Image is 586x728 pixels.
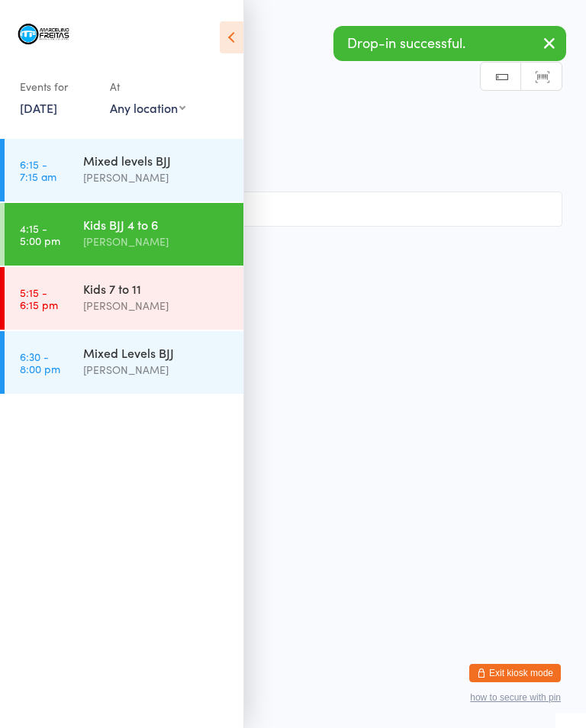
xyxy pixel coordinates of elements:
[83,216,230,233] div: Kids BJJ 4 to 6
[5,139,243,201] a: 6:15 -7:15 amMixed levels BJJ[PERSON_NAME]
[83,280,230,297] div: Kids 7 to 11
[5,267,243,330] a: 5:15 -6:15 pmKids 7 to 11[PERSON_NAME]
[24,124,539,140] span: [DATE] 4:15pm
[5,331,243,394] a: 6:30 -8:00 pmMixed Levels BJJ[PERSON_NAME]
[20,222,60,246] time: 4:15 - 5:00 pm
[333,26,566,61] div: Drop-in successful.
[83,361,230,378] div: [PERSON_NAME]
[24,192,562,227] input: Search
[20,350,60,375] time: 6:30 - 8:00 pm
[83,169,230,186] div: [PERSON_NAME]
[83,297,230,314] div: [PERSON_NAME]
[110,74,185,99] div: At
[20,74,95,99] div: Events for
[20,286,58,311] time: 5:15 - 6:15 pm
[24,155,562,170] span: Mat 1
[470,692,561,703] button: how to secure with pin
[110,99,185,116] div: Any location
[15,11,72,59] img: Marcelino Freitas Brazilian Jiu-Jitsu
[83,152,230,169] div: Mixed levels BJJ
[24,140,539,155] span: [PERSON_NAME]
[5,203,243,266] a: 4:15 -5:00 pmKids BJJ 4 to 6[PERSON_NAME]
[24,92,562,117] h2: Kids BJJ 4 to 6 Check-in
[83,233,230,250] div: [PERSON_NAME]
[83,344,230,361] div: Mixed Levels BJJ
[20,99,57,116] a: [DATE]
[20,158,56,182] time: 6:15 - 7:15 am
[469,664,561,682] button: Exit kiosk mode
